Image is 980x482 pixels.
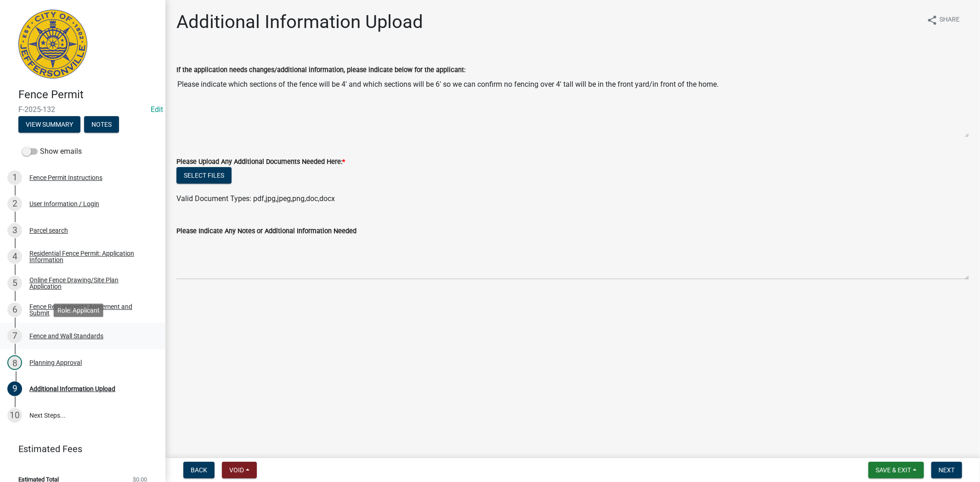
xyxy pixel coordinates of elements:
div: 3 [7,223,22,238]
div: 7 [7,329,22,343]
div: Additional Information Upload [29,386,115,392]
div: User Information / Login [29,201,99,207]
div: Fence Permit Instructions [29,174,102,181]
wm-modal-confirm: Notes [84,121,119,129]
button: Save & Exit [868,462,924,478]
div: 4 [7,249,22,264]
span: Share [940,15,960,26]
span: Save & Exit [876,466,911,474]
div: Residential Fence Permit: Application Information [29,250,151,263]
div: Fence Requirements Agreement and Submit [29,303,151,316]
div: 8 [7,355,22,370]
a: Edit [151,105,163,114]
button: Void [222,462,257,478]
label: Please Indicate Any Notes or Additional Information Needed [176,228,357,235]
wm-modal-confirm: Summary [18,121,80,129]
span: F-2025-132 [18,105,147,114]
span: Next [939,466,955,474]
span: Void [229,466,244,474]
button: View Summary [18,116,80,133]
h1: Additional Information Upload [176,11,423,33]
div: 1 [7,170,22,185]
div: Online Fence Drawing/Site Plan Application [29,277,151,290]
div: 10 [7,408,22,423]
button: Next [931,462,962,478]
textarea: Please indicate which sections of the fence will be 4' and which sections will be 6' so we can co... [176,75,969,138]
div: 5 [7,276,22,291]
button: shareShare [919,11,967,29]
a: Estimated Fees [7,440,151,458]
div: 2 [7,196,22,211]
div: Role: Applicant [54,303,103,317]
button: Notes [84,116,119,133]
i: share [927,15,938,26]
label: If the application needs changes/additional information, please indicate below for the applicant: [176,67,465,73]
wm-modal-confirm: Edit Application Number [151,105,163,114]
button: Select files [176,167,232,184]
span: Back [191,466,207,474]
span: Valid Document Types: pdf,jpg,jpeg,png,doc,docx [176,194,335,203]
div: Planning Approval [29,359,82,366]
button: Back [183,462,215,478]
div: Fence and Wall Standards [29,333,103,339]
div: 9 [7,381,22,396]
img: City of Jeffersonville, Indiana [18,10,87,78]
div: 6 [7,303,22,317]
label: Show emails [22,146,82,157]
label: Please Upload Any Additional Documents Needed Here: [176,159,345,165]
h4: Fence Permit [18,88,158,101]
div: Parcel search [29,227,68,234]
